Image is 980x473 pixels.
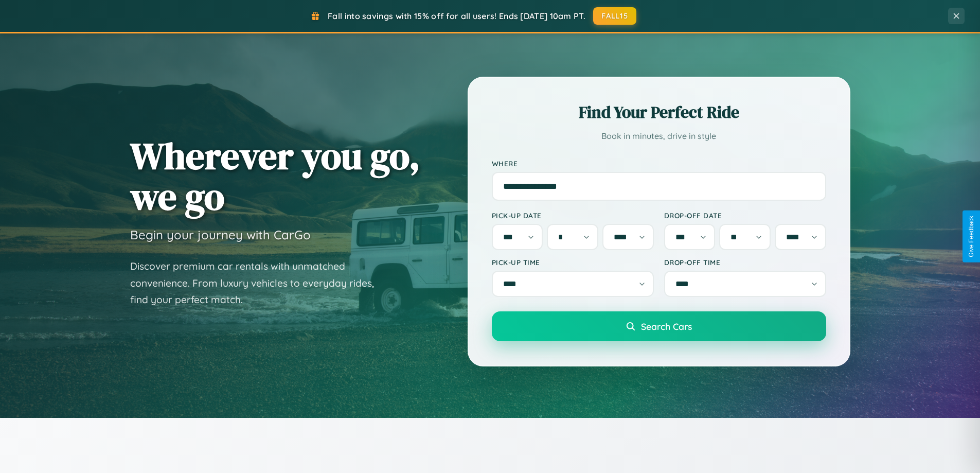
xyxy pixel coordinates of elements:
label: Pick-up Time [492,258,654,267]
span: Fall into savings with 15% off for all users! Ends [DATE] 10am PT. [328,11,585,21]
h2: Find Your Perfect Ride [492,101,826,124]
p: Discover premium car rentals with unmatched convenience. From luxury vehicles to everyday rides, ... [130,258,387,308]
label: Drop-off Time [664,258,826,267]
div: Give Feedback [968,216,975,257]
span: Search Cars [641,321,692,332]
label: Drop-off Date [664,211,826,220]
button: Search Cars [492,311,826,341]
button: FALL15 [593,7,636,25]
label: Where [492,159,826,168]
h1: Wherever you go, we go [130,135,420,217]
label: Pick-up Date [492,211,654,220]
h3: Begin your journey with CarGo [130,227,311,242]
p: Book in minutes, drive in style [492,129,826,144]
